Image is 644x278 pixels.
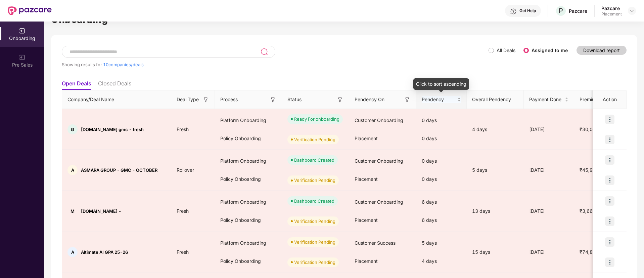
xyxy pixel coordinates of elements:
label: All Deals [497,47,515,53]
div: [DATE] [524,166,574,174]
span: Pendency On [355,96,384,103]
img: icon [605,155,614,165]
div: 0 days [416,111,467,129]
img: icon [605,216,614,226]
span: Placement [355,217,378,223]
div: Pazcare [569,8,587,14]
div: [DATE] [524,207,574,215]
img: svg+xml;base64,PHN2ZyB3aWR0aD0iMjAiIGhlaWdodD0iMjAiIHZpZXdCb3g9IjAgMCAyMCAyMCIgZmlsbD0ibm9uZSIgeG... [19,28,26,34]
span: Placement [355,258,378,264]
div: Verification Pending [294,259,335,266]
div: Verification Pending [294,136,335,143]
span: P [559,7,563,15]
div: G [67,124,78,134]
span: Customer Onboarding [355,199,403,205]
span: Customer Onboarding [355,117,403,123]
img: New Pazcare Logo [8,6,52,15]
th: Company/Deal Name [62,90,171,109]
img: svg+xml;base64,PHN2ZyBpZD0iRHJvcGRvd24tMzJ4MzIiIHhtbG5zPSJodHRwOi8vd3d3LnczLm9yZy8yMDAwL3N2ZyIgd2... [629,8,635,13]
img: svg+xml;base64,PHN2ZyBpZD0iSGVscC0zMngzMiIgeG1sbnM9Imh0dHA6Ly93d3cudzMub3JnLzIwMDAvc3ZnIiB3aWR0aD... [510,8,517,15]
div: Placement [601,11,622,17]
div: Policy Onboarding [215,129,282,148]
span: Pendency [422,96,456,103]
img: icon [605,257,614,267]
div: 5 days [467,166,524,174]
span: Status [287,96,302,103]
span: 10 companies/deals [103,62,144,67]
span: Customer Onboarding [355,158,403,164]
img: icon [605,175,614,185]
li: Closed Deals [98,80,131,90]
th: Action [593,90,627,109]
div: Platform Onboarding [215,234,282,252]
div: 0 days [416,152,467,170]
div: Verification Pending [294,239,335,245]
div: Platform Onboarding [215,193,282,211]
th: Premium Paid [574,90,618,109]
th: Pendency [416,90,467,109]
span: Deal Type [177,96,199,103]
div: [DATE] [524,248,574,256]
span: ASMARA GROUP - GMC - OCTOBER [81,167,157,173]
span: ₹3,66,435 [574,208,608,214]
div: 0 days [416,129,467,148]
div: 6 days [416,193,467,211]
span: Placement [355,135,378,141]
div: Pazcare [601,5,622,11]
div: Policy Onboarding [215,211,282,229]
span: ₹74,881 [574,249,604,255]
img: svg+xml;base64,PHN2ZyB3aWR0aD0iMTYiIGhlaWdodD0iMTYiIHZpZXdCb3g9IjAgMCAxNiAxNiIgZmlsbD0ibm9uZSIgeG... [202,96,209,103]
div: Platform Onboarding [215,152,282,170]
div: 6 days [416,211,467,229]
img: icon [605,237,614,247]
div: A [67,247,78,257]
div: Verification Pending [294,177,335,184]
span: Customer Success [355,240,396,246]
span: Fresh [171,249,194,255]
img: svg+xml;base64,PHN2ZyB3aWR0aD0iMTYiIGhlaWdodD0iMTYiIHZpZXdCb3g9IjAgMCAxNiAxNiIgZmlsbD0ibm9uZSIgeG... [270,96,276,103]
span: ₹45,99,900 [574,167,611,173]
div: A [67,165,78,175]
img: svg+xml;base64,PHN2ZyB3aWR0aD0iMjAiIGhlaWdodD0iMjAiIHZpZXdCb3g9IjAgMCAyMCAyMCIgZmlsbD0ibm9uZSIgeG... [19,54,26,61]
img: icon [605,196,614,206]
span: [DOMAIN_NAME] - [81,208,121,214]
th: Overall Pendency [467,90,524,109]
div: Ready For onboarding [294,116,339,122]
img: icon [605,135,614,144]
div: Verification Pending [294,218,335,225]
div: M [67,206,78,216]
img: svg+xml;base64,PHN2ZyB3aWR0aD0iMTYiIGhlaWdodD0iMTYiIHZpZXdCb3g9IjAgMCAxNiAxNiIgZmlsbD0ibm9uZSIgeG... [404,96,411,103]
div: Dashboard Created [294,198,334,204]
div: 15 days [467,248,524,256]
span: Payment Done [529,96,563,103]
div: 5 days [416,234,467,252]
div: [DATE] [524,126,574,133]
img: icon [605,115,614,124]
img: svg+xml;base64,PHN2ZyB3aWR0aD0iMjQiIGhlaWdodD0iMjUiIHZpZXdCb3g9IjAgMCAyNCAyNSIgZmlsbD0ibm9uZSIgeG... [260,48,268,56]
div: 4 days [416,252,467,270]
span: Altimate AI GPA 25-26 [81,249,128,255]
img: svg+xml;base64,PHN2ZyB3aWR0aD0iMTYiIGhlaWdodD0iMTYiIHZpZXdCb3g9IjAgMCAxNiAxNiIgZmlsbD0ibm9uZSIgeG... [337,96,343,103]
div: Get Help [519,8,536,13]
div: Policy Onboarding [215,252,282,270]
div: 13 days [467,207,524,215]
span: Fresh [171,208,194,214]
li: Open Deals [62,80,91,90]
div: Dashboard Created [294,157,334,163]
div: Click to sort ascending [413,78,469,90]
span: Placement [355,176,378,182]
label: Assigned to me [532,47,568,53]
span: Fresh [171,126,194,132]
span: ₹30,00,000 [574,126,611,132]
div: Policy Onboarding [215,170,282,188]
span: Process [220,96,238,103]
div: Platform Onboarding [215,111,282,129]
div: 0 days [416,170,467,188]
span: Rollover [171,167,199,173]
div: Showing results for [62,62,489,67]
button: Download report [577,46,627,55]
th: Payment Done [524,90,574,109]
span: [DOMAIN_NAME] gmc - fresh [81,127,144,132]
div: 4 days [467,126,524,133]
